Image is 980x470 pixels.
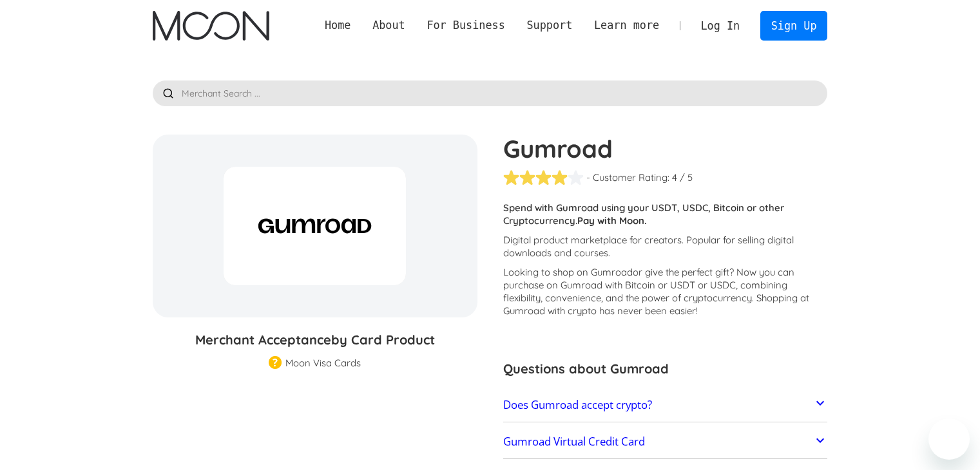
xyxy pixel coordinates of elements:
iframe: Button to launch messaging window [928,418,970,460]
h3: Questions about Gumroad [503,359,828,379]
div: For Business [416,17,516,33]
input: Merchant Search ... [153,80,828,106]
p: Spend with Gumroad using your USDT, USDC, Bitcoin or other Cryptocurrency. [503,202,828,227]
strong: Pay with Moon. [577,214,647,227]
div: For Business [427,17,504,33]
div: Support [516,17,583,33]
a: Does Gumroad accept crypto? [503,391,828,418]
div: Learn more [594,17,659,33]
a: Home [314,17,361,33]
div: Support [526,17,572,33]
div: / 5 [680,171,693,184]
a: Log In [690,12,751,40]
h2: Does Gumroad accept crypto? [503,399,652,411]
h2: Gumroad Virtual Credit Card [503,435,645,448]
span: or give the perfect gift [633,266,729,278]
div: Learn more [583,17,670,33]
h1: Gumroad [503,135,828,163]
p: Looking to shop on Gumroad ? Now you can purchase on Gumroad with Bitcoin or USDT or USDC, combin... [503,266,828,317]
div: 4 [672,171,677,184]
a: home [153,11,269,41]
img: Moon Logo [153,11,269,41]
div: About [372,17,405,33]
div: Moon Visa Cards [285,357,361,370]
a: Sign Up [760,11,827,40]
div: About [361,17,416,33]
a: Gumroad Virtual Credit Card [503,428,828,455]
span: by Card Product [331,332,435,348]
div: - Customer Rating: [586,171,669,184]
p: Digital product marketplace for creators. Popular for selling digital downloads and courses. [503,234,828,259]
h3: Merchant Acceptance [153,330,477,350]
